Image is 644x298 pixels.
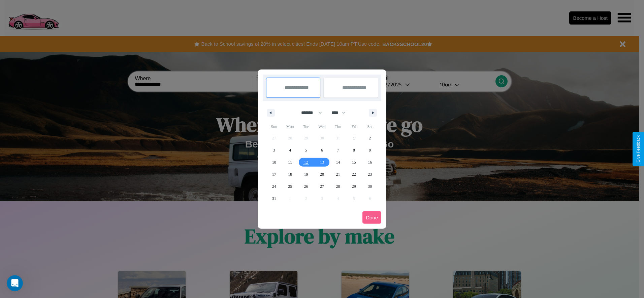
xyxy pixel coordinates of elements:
[305,144,307,156] span: 5
[330,121,346,132] span: Thu
[353,144,355,156] span: 8
[330,168,346,180] button: 21
[352,180,356,193] span: 29
[273,144,275,156] span: 3
[304,180,308,193] span: 26
[346,168,362,180] button: 22
[298,121,314,132] span: Tue
[369,132,371,144] span: 2
[266,144,282,156] button: 3
[266,180,282,193] button: 24
[369,144,371,156] span: 9
[314,156,330,168] button: 13
[282,144,298,156] button: 4
[282,121,298,132] span: Mon
[368,168,372,180] span: 23
[346,144,362,156] button: 8
[636,135,641,163] div: Give Feedback
[368,180,372,193] span: 30
[346,180,362,193] button: 29
[352,156,356,168] span: 15
[362,168,378,180] button: 23
[362,156,378,168] button: 16
[336,180,340,193] span: 28
[7,275,23,291] iframe: Intercom live chat
[266,193,282,205] button: 31
[298,168,314,180] button: 19
[330,144,346,156] button: 7
[346,132,362,144] button: 1
[362,132,378,144] button: 2
[330,156,346,168] button: 14
[298,180,314,193] button: 26
[288,156,292,168] span: 11
[362,144,378,156] button: 9
[320,156,324,168] span: 13
[272,156,276,168] span: 10
[272,193,276,205] span: 31
[266,168,282,180] button: 17
[337,144,339,156] span: 7
[346,156,362,168] button: 15
[320,168,324,180] span: 20
[282,168,298,180] button: 18
[314,144,330,156] button: 6
[362,211,381,224] button: Done
[314,180,330,193] button: 27
[321,144,323,156] span: 6
[336,156,340,168] span: 14
[272,180,276,193] span: 24
[282,156,298,168] button: 11
[288,168,292,180] span: 18
[282,180,298,193] button: 25
[272,168,276,180] span: 17
[362,180,378,193] button: 30
[336,168,340,180] span: 21
[368,156,372,168] span: 16
[298,156,314,168] button: 12
[353,132,355,144] span: 1
[314,121,330,132] span: Wed
[320,180,324,193] span: 27
[266,156,282,168] button: 10
[304,168,308,180] span: 19
[289,144,291,156] span: 4
[304,156,308,168] span: 12
[298,144,314,156] button: 5
[346,121,362,132] span: Fri
[314,168,330,180] button: 20
[330,180,346,193] button: 28
[362,121,378,132] span: Sat
[352,168,356,180] span: 22
[266,121,282,132] span: Sun
[288,180,292,193] span: 25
